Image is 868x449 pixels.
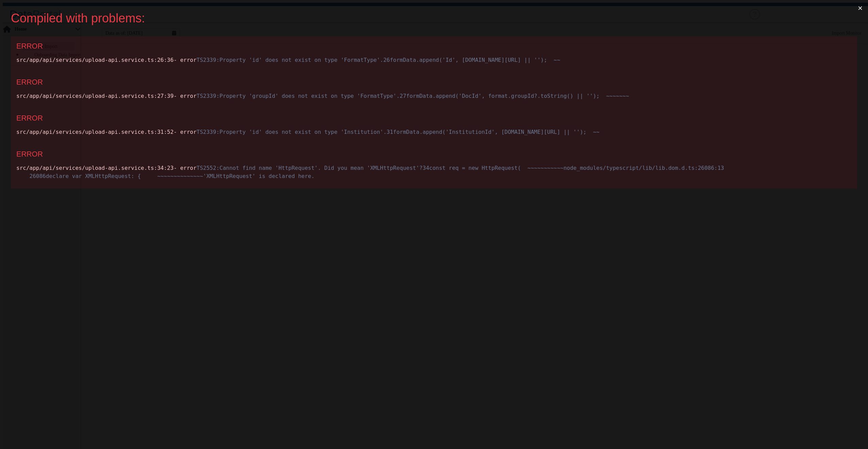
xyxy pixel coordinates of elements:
span: TS2339: [197,93,629,99]
span: :34 [154,165,164,171]
span: Property 'id' does not exist on type 'FormatType'. formData.append('Id', [DOMAIN_NAME][URL] || ''... [219,57,560,63]
div: src/app/api/services/upload-api.service.ts :36 [16,56,852,64]
span: 31 [387,129,393,135]
span: 34 [423,165,429,171]
span: TS2339: [197,129,600,135]
div: ERROR [16,78,852,87]
span: declare var XMLHttpRequest: { ~~~~~~~~~~~~~~ [16,173,203,179]
span: :31 [154,129,164,135]
div: ERROR [16,42,852,51]
span: - error [173,165,196,171]
div: Compiled with problems: [11,11,846,25]
span: 27 [400,93,406,99]
span: TS2552: node_modules/typescript/lib/lib.dom.d.ts :13 'XMLHttpRequest' is declared here. [16,165,724,179]
span: :26 [154,57,164,63]
span: Cannot find name 'HttpRequest'. Did you mean 'XMLHttpRequest'? const req = new HttpRequest( ~~~~~... [219,165,563,171]
span: - error [173,57,196,63]
div: src/app/api/services/upload-api.service.ts :39 [16,92,852,100]
span: Property 'groupId' does not exist on type 'FormatType'. formData.append('DocId', format.groupId?.... [219,93,629,99]
span: TS2339: [197,57,560,63]
span: :26086 [695,165,714,171]
div: src/app/api/services/upload-api.service.ts :23 [16,164,852,180]
div: ERROR [16,150,852,159]
span: - error [173,93,196,99]
span: - error [173,129,196,135]
span: 26 [383,57,390,63]
span: Property 'id' does not exist on type 'Institution'. formData.append('InstitutionId', [DOMAIN_NAME... [219,129,599,135]
span: 26086 [30,173,46,179]
span: :27 [154,93,164,99]
div: ERROR [16,114,852,123]
div: src/app/api/services/upload-api.service.ts :52 [16,128,852,136]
